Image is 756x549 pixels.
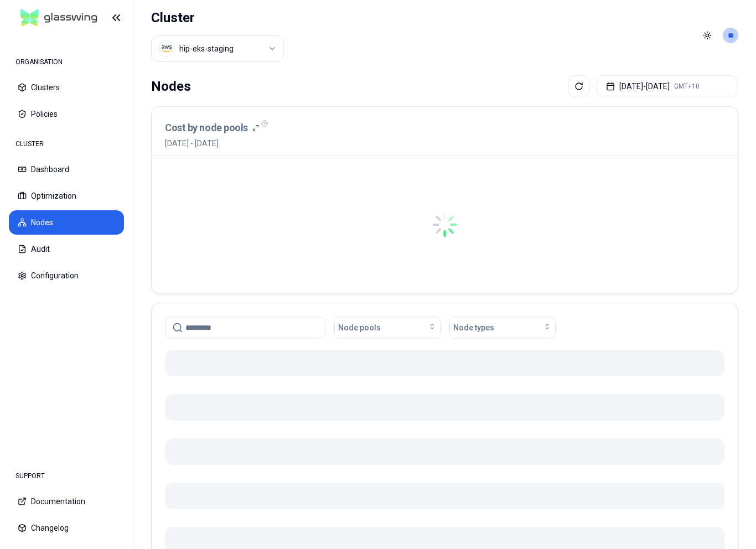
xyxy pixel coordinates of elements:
button: Audit [9,237,124,261]
button: Nodes [9,210,124,235]
span: [DATE] - [DATE] [165,138,259,149]
div: ORGANISATION [9,51,124,73]
div: CLUSTER [9,133,124,155]
button: Select a value [151,35,284,62]
span: Node pools [338,322,381,333]
div: hip-eks-staging [179,43,234,54]
button: Clusters [9,75,124,100]
button: Policies [9,102,124,126]
button: Changelog [9,516,124,540]
button: Node pools [334,317,441,339]
h3: Cost by node pools [165,120,248,136]
button: Optimization [9,184,124,208]
button: Node types [449,317,556,339]
div: Nodes [151,75,191,97]
img: GlassWing [16,5,102,31]
span: GMT+10 [674,82,700,91]
button: Documentation [9,489,124,514]
span: Node types [453,322,494,333]
h1: Cluster [151,9,284,27]
button: Configuration [9,263,124,288]
button: Dashboard [9,157,124,182]
img: aws [161,43,172,54]
div: SUPPORT [9,465,124,487]
button: [DATE]-[DATE]GMT+10 [597,75,738,97]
